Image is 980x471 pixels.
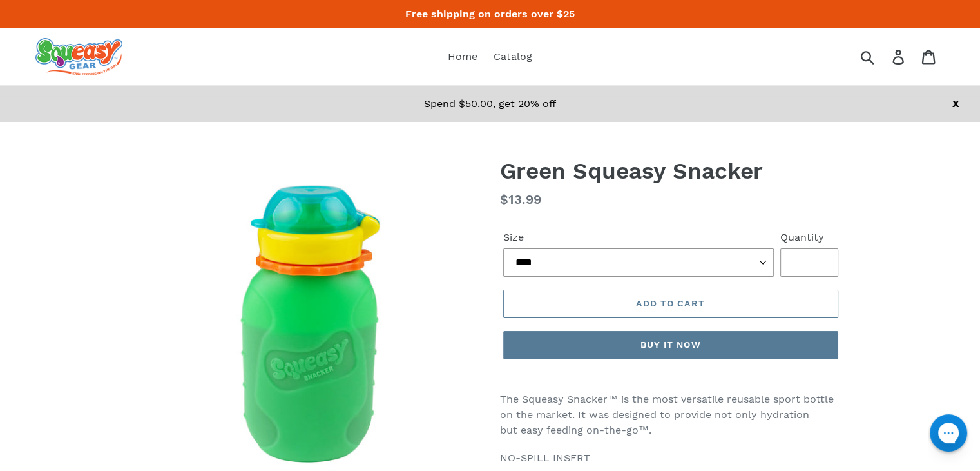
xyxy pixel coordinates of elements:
[441,47,484,66] a: Home
[952,97,959,110] a: X
[494,50,532,63] span: Catalog
[487,47,539,66] a: Catalog
[448,50,477,63] span: Home
[503,230,774,245] label: Size
[780,230,838,245] label: Quantity
[500,450,841,466] p: NO-SPILL INSERT
[503,290,838,318] button: Add to cart
[636,298,704,308] span: Add to cart
[865,43,900,71] input: Search
[35,38,122,75] img: squeasy gear snacker portable food pouch
[500,192,541,207] span: $13.99
[503,331,838,359] button: Buy it now
[500,392,841,438] p: The Squeasy Snacker™ is the most versatile reusable sport bottle on the market. It was designed t...
[500,157,841,185] h1: Green Squeasy Snacker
